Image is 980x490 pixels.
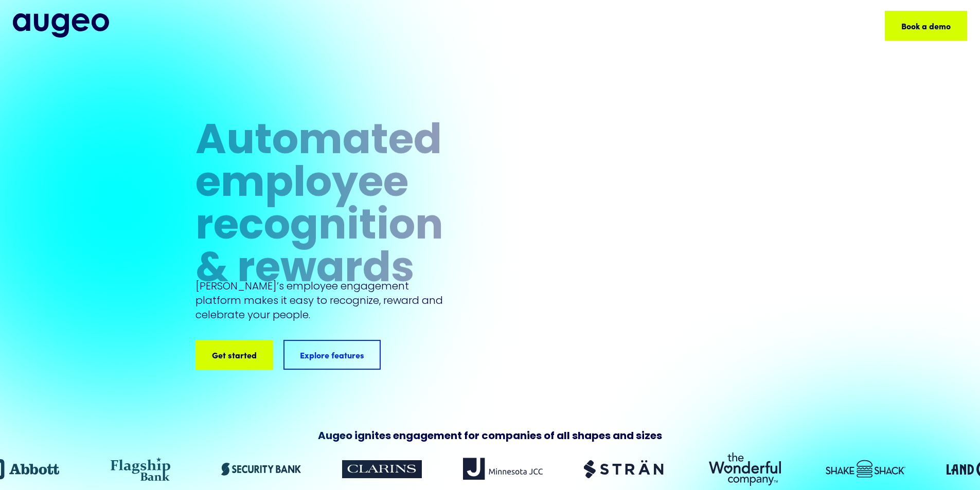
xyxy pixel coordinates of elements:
p: [PERSON_NAME]’s employee engagement platform makes it easy to recognize, reward and celebrate you... [195,279,443,322]
div: 3 of 12 [705,452,785,486]
div: 4 of 12 [826,452,905,486]
div: 2 of 12 [584,452,664,486]
img: Client logo: Shake Shack [826,452,905,486]
a: Book a demo [885,11,967,41]
a: Explore features [283,340,381,370]
a: Get started [195,340,273,370]
h1: Automated employee​ recognition &​ rewards [195,121,443,292]
img: Augeo logo [13,13,109,38]
img: Client logo: STRAN [584,452,664,486]
img: Client logo: The Wonderful Company [705,452,785,486]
